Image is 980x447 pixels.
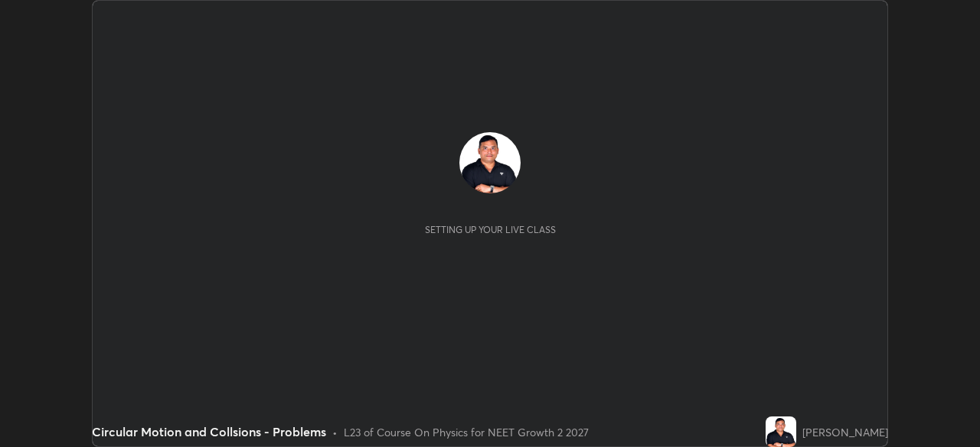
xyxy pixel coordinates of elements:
img: ec8d2956c2874bb4b81a1db82daee692.jpg [459,132,521,193]
div: [PERSON_NAME] [802,424,888,440]
div: Circular Motion and Collsions - Problems [92,423,326,441]
div: Setting up your live class [425,224,556,235]
img: ec8d2956c2874bb4b81a1db82daee692.jpg [766,416,796,447]
div: L23 of Course On Physics for NEET Growth 2 2027 [344,424,589,440]
div: • [332,424,338,440]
